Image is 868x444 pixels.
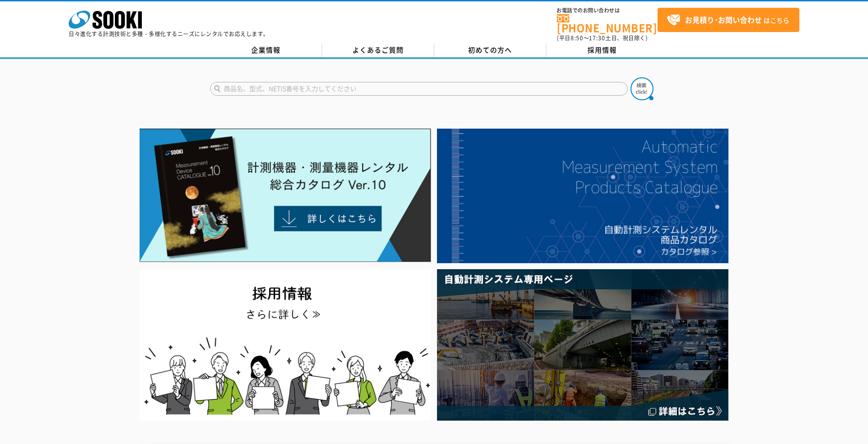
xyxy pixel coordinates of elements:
[210,82,628,96] input: 商品名、型式、NETIS番号を入力してください
[557,14,658,33] a: [PHONE_NUMBER]
[140,269,431,421] img: SOOKI recruit
[557,8,658,13] span: お電話でのお問い合わせは
[546,43,658,57] a: 採用情報
[140,129,431,262] img: Catalog Ver10
[322,43,434,57] a: よくあるご質問
[434,43,546,57] a: 初めての方へ
[468,45,512,55] span: 初めての方へ
[658,8,799,32] a: お見積り･お問い合わせはこちら
[685,14,762,25] strong: お見積り･お問い合わせ
[437,129,728,263] img: 自動計測システムカタログ
[69,31,269,37] p: 日々進化する計測技術と多種・多様化するニーズにレンタルでお応えします。
[571,34,583,42] span: 8:50
[437,269,728,421] img: 自動計測システム専用ページ
[557,34,647,42] span: (平日 ～ 土日、祝日除く)
[667,13,789,27] span: はこちら
[210,43,322,57] a: 企業情報
[589,34,605,42] span: 17:30
[631,77,653,100] img: btn_search.png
